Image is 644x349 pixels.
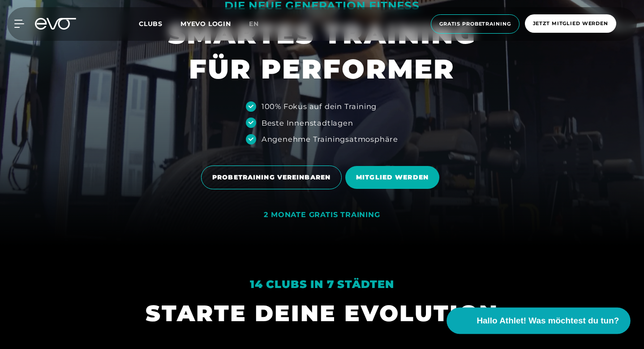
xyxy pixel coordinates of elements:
[533,20,608,27] span: Jetzt Mitglied werden
[249,19,270,29] a: en
[262,118,353,128] div: Beste Innenstadtlagen
[201,159,345,196] a: PROBETRAINING VEREINBAREN
[146,299,498,328] h1: STARTE DEINE EVOLUTION
[180,20,231,28] a: MYEVO LOGIN
[262,134,398,144] div: Angenehme Trainingsatmosphäre
[356,173,429,182] span: MITGLIED WERDEN
[345,159,443,196] a: MITGLIED WERDEN
[477,314,619,327] span: Hallo Athlet! Was möchtest du tun?
[139,19,180,28] a: Clubs
[139,20,163,28] span: Clubs
[168,17,476,87] h1: SMARTES TRAINING FÜR PERFORMER
[250,278,394,291] em: 14 Clubs in 7 Städten
[262,101,377,112] div: 100% Fokus auf dein Training
[522,14,619,34] a: Jetzt Mitglied werden
[428,14,522,34] a: Gratis Probetraining
[439,20,511,28] span: Gratis Probetraining
[212,173,331,182] span: PROBETRAINING VEREINBAREN
[249,20,259,28] span: en
[264,210,380,220] div: 2 MONATE GRATIS TRAINING
[447,308,631,334] button: Hallo Athlet! Was möchtest du tun?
